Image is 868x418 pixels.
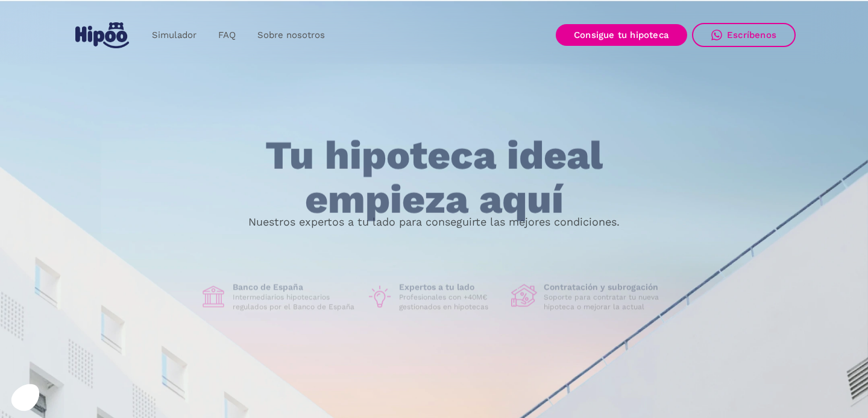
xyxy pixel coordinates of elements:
p: Profesionales con +40M€ gestionados en hipotecas [399,293,502,312]
a: Consigue tu hipoteca [556,24,687,46]
h1: Tu hipoteca ideal empieza aquí [206,134,662,221]
div: Escríbenos [727,30,776,40]
a: FAQ [207,24,247,47]
p: Soporte para contratar tu nueva hipoteca o mejorar la actual [544,293,668,312]
h1: Expertos a tu lado [399,282,502,293]
h1: Banco de España [233,282,357,293]
a: Sobre nosotros [247,24,336,47]
h1: Contratación y subrogación [544,282,668,293]
p: Nuestros expertos a tu lado para conseguirte las mejores condiciones. [248,217,620,227]
a: Escríbenos [692,23,796,47]
a: home [72,17,131,53]
p: Intermediarios hipotecarios regulados por el Banco de España [233,293,357,312]
a: Simulador [141,24,207,47]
